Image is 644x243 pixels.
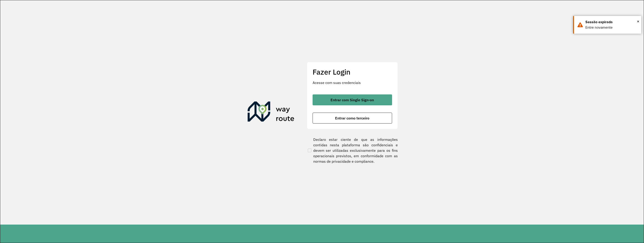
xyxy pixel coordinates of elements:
div: Entre novamente [585,25,638,30]
button: Close [637,18,639,25]
label: Declaro estar ciente de que as informações contidas nesta plataforma são confidenciais e devem se... [307,137,398,164]
button: button [313,94,392,105]
span: Entrar com Single Sign-on [331,98,374,102]
button: button [313,113,392,124]
span: Entrar como terceiro [335,116,369,120]
div: Sessão expirada [585,19,638,25]
h2: Fazer Login [313,68,392,76]
img: Roteirizador AmbevTech [248,101,294,123]
p: Acesse com suas credenciais [313,80,392,85]
span: × [637,18,639,25]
